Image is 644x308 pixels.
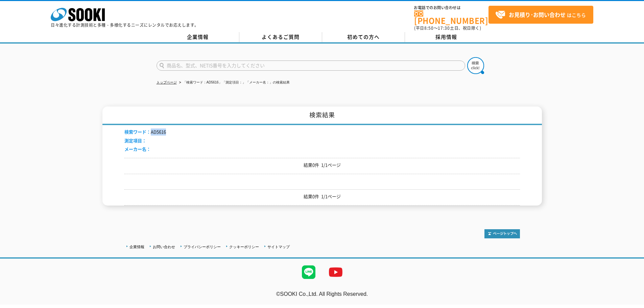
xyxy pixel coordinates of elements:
input: 商品名、型式、NETIS番号を入力してください [157,61,465,71]
span: 17:30 [438,25,450,31]
a: テストMail [618,298,644,304]
a: プライバシーポリシー [184,245,221,249]
p: 結果0件 1/1ページ [124,193,520,200]
p: 結果0件 1/1ページ [124,162,520,169]
a: 企業情報 [129,245,144,249]
li: 「検索ワード：AD5616」「測定項目：」「メーカー名：」の検索結果 [178,79,290,86]
span: 8:50 [424,25,434,31]
span: (平日 ～ 土日、祝日除く) [414,25,481,31]
span: 検索ワード： [124,128,151,135]
span: はこちら [495,10,586,20]
span: お電話でのお問い合わせは [414,6,488,10]
a: 採用情報 [405,32,488,42]
h1: 検索結果 [102,106,542,125]
span: 測定項目： [124,137,146,144]
img: YouTube [322,259,349,286]
span: メーカー名： [124,146,151,152]
a: 企業情報 [157,32,239,42]
li: AD5616 [124,128,166,136]
img: トップページへ [484,229,520,238]
img: btn_search.png [467,57,484,74]
a: サイトマップ [267,245,290,249]
strong: お見積り･お問い合わせ [509,10,566,19]
a: クッキーポリシー [229,245,259,249]
a: よくあるご質問 [239,32,322,42]
img: LINE [295,259,322,286]
span: 初めての方へ [347,33,380,41]
a: お見積り･お問い合わせはこちら [488,6,593,24]
a: [PHONE_NUMBER] [414,10,488,24]
a: トップページ [157,80,177,84]
a: お問い合わせ [153,245,175,249]
a: 初めての方へ [322,32,405,42]
p: 日々進化する計測技術と多種・多様化するニーズにレンタルでお応えします。 [51,23,199,27]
